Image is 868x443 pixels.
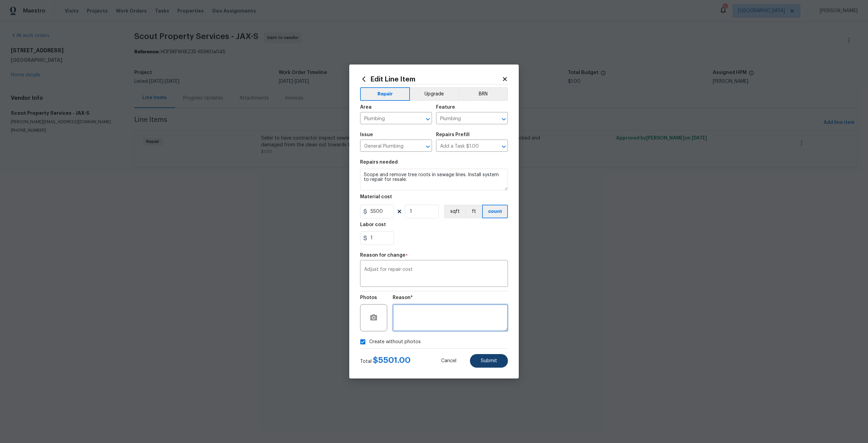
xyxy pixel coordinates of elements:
[423,114,433,124] button: Open
[360,87,410,101] button: Repair
[360,195,392,199] h5: Material cost
[465,205,482,218] button: ft
[373,356,411,364] span: $ 5501.00
[430,354,467,368] button: Cancel
[360,105,372,110] h5: Area
[499,114,509,124] button: Open
[499,142,509,151] button: Open
[360,169,508,190] textarea: Scope and remove tree roots in sewage lines. Install system to repair for resale.
[360,75,502,83] h2: Edit Line Item
[441,358,456,364] span: Cancel
[423,142,433,151] button: Open
[360,295,377,300] h5: Photos
[470,354,508,368] button: Submit
[360,132,373,137] h5: Issue
[444,205,465,218] button: sqft
[481,358,497,364] span: Submit
[458,87,508,101] button: BRN
[364,267,504,281] textarea: Adjust for repair cost
[436,105,455,110] h5: Feature
[360,160,398,165] h5: Repairs needed
[436,132,470,137] h5: Repairs Prefill
[393,295,413,300] h5: Reason*
[482,205,508,218] button: count
[369,338,421,346] span: Create without photos
[360,253,406,258] h5: Reason for change
[360,222,386,227] h5: Labor cost
[410,87,458,101] button: Upgrade
[360,357,411,365] div: Total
